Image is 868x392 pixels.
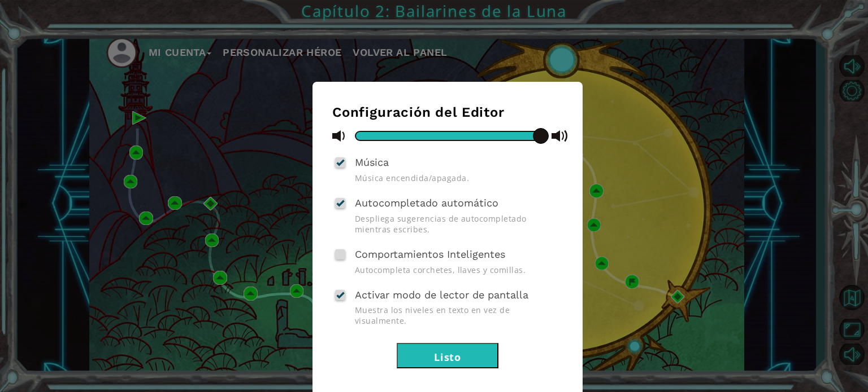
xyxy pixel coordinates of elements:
[355,173,563,183] span: Música encendida/apagada.
[355,248,505,260] span: Comportamientos Inteligentes
[355,305,563,326] span: Muestra los niveles en texto en vez de visualmente.
[355,156,389,168] span: Música
[332,104,563,120] h3: Configuración del Editor
[355,289,528,301] span: Activar modo de lector de pantalla
[355,265,563,275] span: Autocompleta corchetes, llaves y comillas.
[397,343,498,368] button: Listo
[355,213,563,235] span: Despliega sugerencias de autocompletado mientras escribes.
[355,197,498,209] span: Autocompletado automático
